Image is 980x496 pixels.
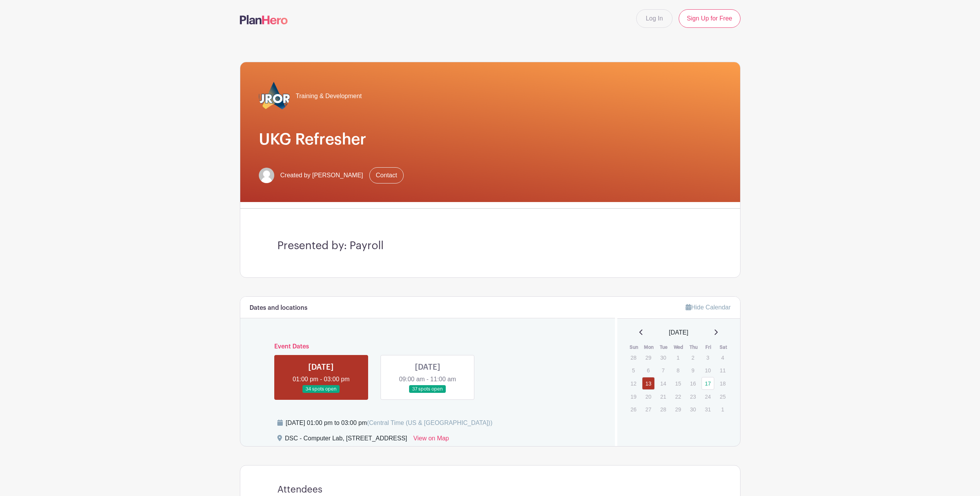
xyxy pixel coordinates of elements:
[627,391,640,403] p: 19
[672,403,684,415] p: 29
[716,377,729,389] p: 18
[296,92,362,101] span: Training & Development
[716,391,729,403] p: 25
[686,377,699,389] p: 16
[669,328,688,337] span: [DATE]
[280,171,363,180] span: Created by [PERSON_NAME]
[367,420,493,426] span: (Central Time (US & [GEOGRAPHIC_DATA]))
[656,343,671,351] th: Tue
[627,343,642,351] th: Sun
[686,352,699,364] p: 2
[672,352,684,364] p: 1
[672,364,684,376] p: 8
[627,364,640,376] p: 5
[250,304,307,312] h6: Dates and locations
[268,343,588,350] h6: Event Dates
[701,343,716,351] th: Fri
[642,352,655,364] p: 29
[285,434,408,446] div: DSC - Computer Lab, [STREET_ADDRESS]
[657,377,669,389] p: 14
[686,304,730,311] a: Hide Calendar
[277,240,703,253] h3: Presented by: Payroll
[657,364,669,376] p: 7
[701,391,714,403] p: 24
[413,434,449,446] a: View on Map
[672,377,684,389] p: 15
[716,352,729,364] p: 4
[701,352,714,364] p: 3
[701,377,714,390] a: 17
[240,15,288,24] img: logo-507f7623f17ff9eddc593b1ce0a138ce2505c220e1c5a4e2b4648c50719b7d32.svg
[657,352,669,364] p: 30
[686,364,699,376] p: 9
[679,9,740,28] a: Sign Up for Free
[259,168,274,183] img: default-ce2991bfa6775e67f084385cd625a349d9dcbb7a52a09fb2fda1e96e2d18dcdb.png
[627,377,640,389] p: 12
[716,403,729,415] p: 1
[277,484,323,495] h4: Attendees
[642,403,655,415] p: 27
[716,364,729,376] p: 11
[259,130,722,149] h1: UKG Refresher
[671,343,686,351] th: Wed
[716,343,731,351] th: Sat
[627,403,640,415] p: 26
[686,403,699,415] p: 30
[657,391,669,403] p: 21
[636,9,673,28] a: Log In
[259,81,290,112] img: 2023_COA_Horiz_Logo_PMS_BlueStroke%204.png
[286,418,493,428] div: [DATE] 01:00 pm to 03:00 pm
[642,391,655,403] p: 20
[686,343,701,351] th: Thu
[701,403,714,415] p: 31
[686,391,699,403] p: 23
[657,403,669,415] p: 28
[627,352,640,364] p: 28
[642,364,655,376] p: 6
[672,391,684,403] p: 22
[701,364,714,376] p: 10
[642,377,655,390] a: 13
[369,167,404,183] a: Contact
[642,343,657,351] th: Mon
